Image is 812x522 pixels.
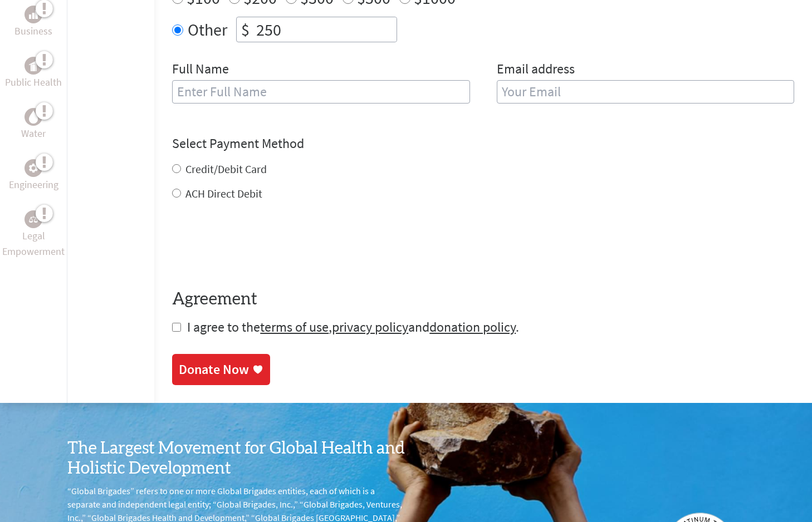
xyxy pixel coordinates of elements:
[237,17,254,42] div: $
[2,210,65,259] a: Legal EmpowermentLegal Empowerment
[21,108,46,141] a: WaterWater
[14,23,52,39] p: Business
[2,228,65,259] p: Legal Empowerment
[185,162,267,176] label: Credit/Debit Card
[260,318,329,336] a: terms of use
[179,361,249,378] div: Donate Now
[29,164,38,173] img: Engineering
[188,17,227,42] label: Other
[29,10,38,19] img: Business
[332,318,408,336] a: privacy policy
[172,354,270,385] a: Donate Now
[497,60,575,80] label: Email address
[172,80,469,104] input: Enter Full Name
[29,216,38,223] img: Legal Empowerment
[25,108,42,126] div: Water
[5,75,62,90] p: Public Health
[254,17,397,42] input: Enter Amount
[185,186,262,200] label: ACH Direct Debit
[25,159,42,177] div: Engineering
[5,57,62,90] a: Public HealthPublic Health
[187,318,519,336] span: I agree to the , and .
[25,6,42,23] div: Business
[9,159,58,193] a: EngineeringEngineering
[21,126,46,141] p: Water
[172,224,341,267] iframe: reCAPTCHA
[14,6,52,39] a: BusinessBusiness
[67,439,406,479] h3: The Largest Movement for Global Health and Holistic Development
[172,60,229,80] label: Full Name
[172,135,794,152] h4: Select Payment Method
[25,57,42,75] div: Public Health
[172,289,794,309] h4: Agreement
[29,111,38,124] img: Water
[497,80,794,104] input: Your Email
[29,60,38,71] img: Public Health
[9,177,58,193] p: Engineering
[25,210,42,228] div: Legal Empowerment
[429,318,516,336] a: donation policy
